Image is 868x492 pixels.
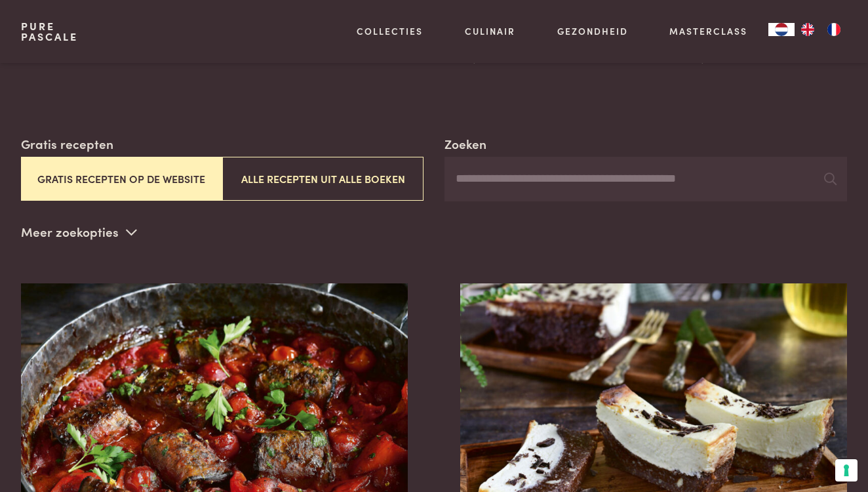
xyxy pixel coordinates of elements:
[795,23,821,36] a: EN
[357,24,423,38] a: Collecties
[768,23,847,36] aside: Language selected: Nederlands
[835,459,858,482] button: Uw voorkeuren voor toestemming voor trackingtechnologieën
[21,157,222,201] button: Gratis recepten op de website
[669,24,747,38] a: Masterclass
[21,134,113,154] label: Gratis recepten
[21,21,78,42] a: PurePascale
[222,157,424,201] button: Alle recepten uit alle boeken
[444,134,486,154] label: Zoeken
[557,24,628,38] a: Gezondheid
[768,23,795,36] div: Language
[21,222,137,242] p: Meer zoekopties
[821,23,847,36] a: FR
[795,23,847,36] ul: Language list
[768,23,795,36] a: NL
[465,24,515,38] a: Culinair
